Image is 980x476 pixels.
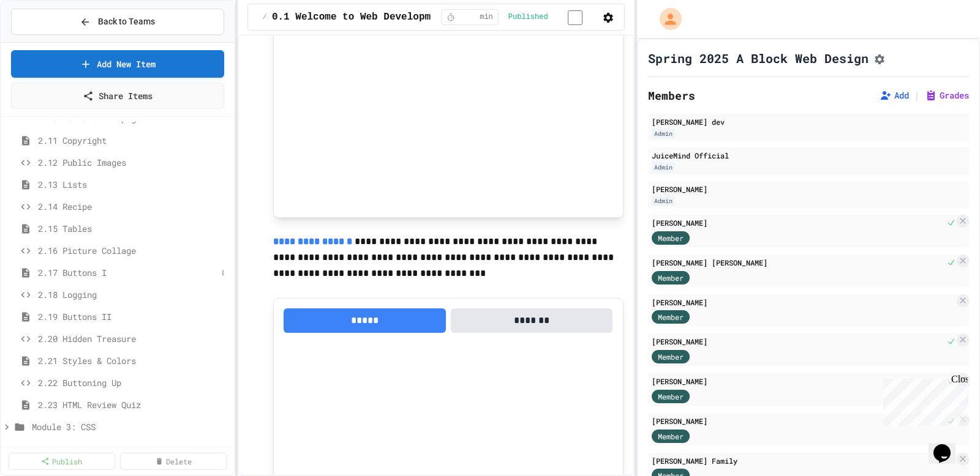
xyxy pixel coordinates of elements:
div: [PERSON_NAME] [652,297,954,308]
span: 2.22 Buttoning Up [38,376,229,389]
div: JuiceMind Official [652,150,965,161]
span: 2.21 Styles & Colors [38,354,229,367]
iframe: chat widget [878,374,968,426]
span: Member [658,391,684,402]
span: 2.16 Picture Collage [38,244,229,257]
span: 2.20 Hidden Treasure [38,332,229,345]
button: Add [880,89,909,102]
span: / [263,12,267,22]
div: [PERSON_NAME] [652,184,965,195]
a: Share Items [11,83,224,109]
span: | [914,88,920,103]
iframe: chat widget [929,427,968,464]
span: Member [658,232,684,244]
div: [PERSON_NAME] [652,336,944,347]
a: Delete [120,453,227,470]
div: Admin [652,162,675,173]
span: Module 3: CSS [32,420,229,433]
div: [PERSON_NAME] Family [652,455,944,466]
input: publish toggle [553,10,597,25]
div: [PERSON_NAME] [PERSON_NAME] [652,257,944,268]
span: 2.14 Recipe [38,200,229,213]
span: 2.13 Lists [38,178,229,191]
div: Admin [652,128,675,139]
div: Content is published and visible to students [508,9,597,24]
span: 2.19 Buttons II [38,310,229,323]
span: 2.15 Tables [38,222,229,235]
span: Member [658,431,684,442]
span: 2.17 Buttons I [38,266,217,279]
span: min [480,12,493,22]
div: My Account [647,5,685,33]
span: Back to Teams [98,15,155,28]
div: [PERSON_NAME] [652,415,944,426]
span: 2.12 Public Images [38,156,229,169]
button: Back to Teams [11,9,224,35]
button: Grades [925,89,969,102]
div: Admin [652,196,675,206]
div: Chat with us now!Close [5,5,85,78]
span: Member [658,272,684,283]
div: [PERSON_NAME] [652,376,944,387]
h1: Spring 2025 A Block Web Design [648,50,869,67]
span: 2.11 Copyright [38,134,229,147]
span: 2.23 HTML Review Quiz [38,398,229,411]
span: Member [658,351,684,362]
span: 2.18 Logging [38,288,229,301]
a: Publish [9,453,115,470]
h2: Members [648,87,695,104]
span: 0.1 Welcome to Web Development [272,10,448,24]
div: [PERSON_NAME] [652,217,944,228]
div: [PERSON_NAME] dev [652,116,965,127]
button: Assignment Settings [873,51,886,65]
a: Add New Item [11,50,224,78]
button: More options [217,267,229,279]
span: Member [658,311,684,322]
span: Published [508,12,548,22]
